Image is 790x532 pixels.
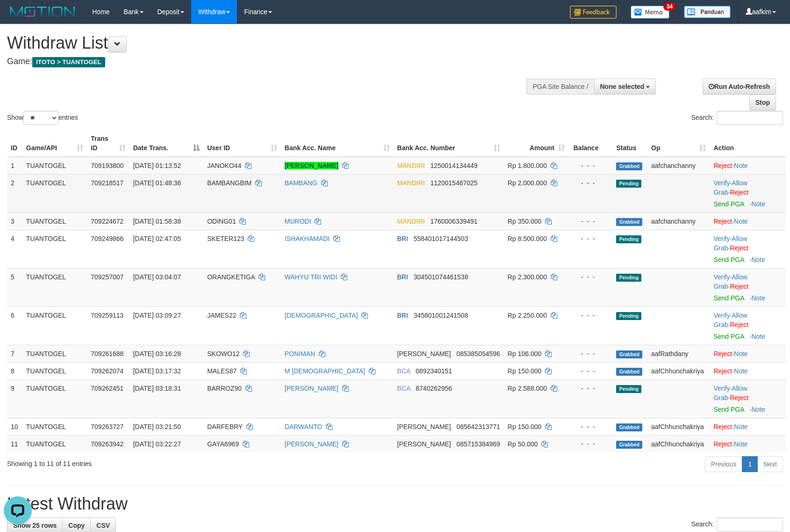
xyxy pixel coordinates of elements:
td: 9 [7,379,22,418]
span: Copy 1760006339491 to clipboard [430,218,477,225]
a: [DEMOGRAPHIC_DATA] [285,312,358,319]
a: Reject [713,440,732,448]
div: - - - [572,234,609,243]
td: · [710,362,786,379]
span: Rp 50.000 [508,440,538,448]
a: Note [734,350,748,357]
span: 709224672 [91,218,123,225]
a: Reject [730,189,748,196]
span: Rp 1.800.000 [508,162,547,169]
span: BCA [397,385,410,392]
img: Button%20Memo.svg [631,6,670,19]
a: [PERSON_NAME] [285,385,338,392]
td: TUANTOGEL [22,435,87,452]
input: Search: [717,111,783,125]
a: Verify [713,179,730,187]
td: TUANTOGEL [22,379,87,418]
td: TUANTOGEL [22,306,87,345]
div: - - - [572,384,609,393]
span: Grabbed [616,441,642,449]
span: · [713,235,747,252]
img: MOTION_logo.png [7,5,78,19]
td: aafchanchanny [647,157,710,175]
a: Reject [730,283,748,290]
span: Pending [616,180,641,188]
td: 11 [7,435,22,452]
span: DARFEBRY [207,423,243,430]
a: M [DEMOGRAPHIC_DATA] [285,367,365,375]
a: Verify [713,385,730,392]
span: SKETER123 [207,235,244,242]
span: [DATE] 01:13:52 [133,162,181,169]
span: [PERSON_NAME] [397,350,451,357]
span: Rp 106.000 [508,350,541,357]
span: Grabbed [616,350,642,358]
td: TUANTOGEL [22,362,87,379]
span: [PERSON_NAME] [397,423,451,430]
a: Send PGA [713,294,744,302]
span: Grabbed [616,162,642,170]
span: · [713,179,747,196]
th: Game/API: activate to sort column ascending [22,130,87,157]
span: · [713,312,747,328]
div: PGA Site Balance / [526,79,594,95]
td: · · [710,230,786,268]
span: Grabbed [616,218,642,226]
span: Rp 2.588.000 [508,385,547,392]
span: [DATE] 02:47:05 [133,235,181,242]
th: Bank Acc. Number: activate to sort column ascending [394,130,504,157]
a: Note [751,333,765,340]
span: Copy 085715384969 to clipboard [456,440,500,448]
span: Copy 304501074461538 to clipboard [414,273,468,281]
td: 6 [7,306,22,345]
span: JAMES22 [207,312,236,319]
span: Grabbed [616,423,642,431]
a: Reject [730,394,748,401]
a: Previous [705,456,742,472]
span: MANDIRI [397,162,425,169]
td: · [710,212,786,230]
span: 709218517 [91,179,123,187]
span: BCA [397,367,410,375]
span: BRI [397,312,408,319]
button: Open LiveChat chat widget [4,4,32,32]
a: ISHAKHAMADI [285,235,330,242]
td: 5 [7,268,22,306]
a: [PERSON_NAME] [285,440,338,448]
a: Stop [749,95,776,110]
th: Op: activate to sort column ascending [647,130,710,157]
a: Verify [713,273,730,281]
a: BAMBANG [285,179,317,187]
th: Balance [568,130,613,157]
input: Search: [717,517,783,532]
a: PONIMAN [285,350,315,357]
td: aafChhunchakriya [647,362,710,379]
div: - - - [572,311,609,320]
span: Pending [616,235,641,243]
img: Feedback.jpg [570,6,617,19]
td: 8 [7,362,22,379]
div: Showing 1 to 11 of 11 entries [7,455,322,468]
span: 709249866 [91,235,123,242]
a: Reject [730,244,748,252]
a: Verify [713,312,730,319]
a: MURODI [285,218,311,225]
div: - - - [572,178,609,188]
span: [DATE] 03:17:32 [133,367,181,375]
td: 10 [7,418,22,435]
span: [DATE] 03:09:27 [133,312,181,319]
span: [DATE] 01:58:38 [133,218,181,225]
td: · · [710,268,786,306]
span: Copy 085642313771 to clipboard [456,423,500,430]
th: Date Trans.: activate to sort column descending [129,130,204,157]
td: 3 [7,212,22,230]
span: Rp 2.300.000 [508,273,547,281]
span: JANOKO44 [207,162,241,169]
span: Rp 350.000 [508,218,541,225]
span: Rp 150.000 [508,423,541,430]
th: Bank Acc. Name: activate to sort column ascending [281,130,394,157]
td: TUANTOGEL [22,418,87,435]
a: Note [751,294,765,302]
span: Grabbed [616,368,642,376]
a: Send PGA [713,200,744,208]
